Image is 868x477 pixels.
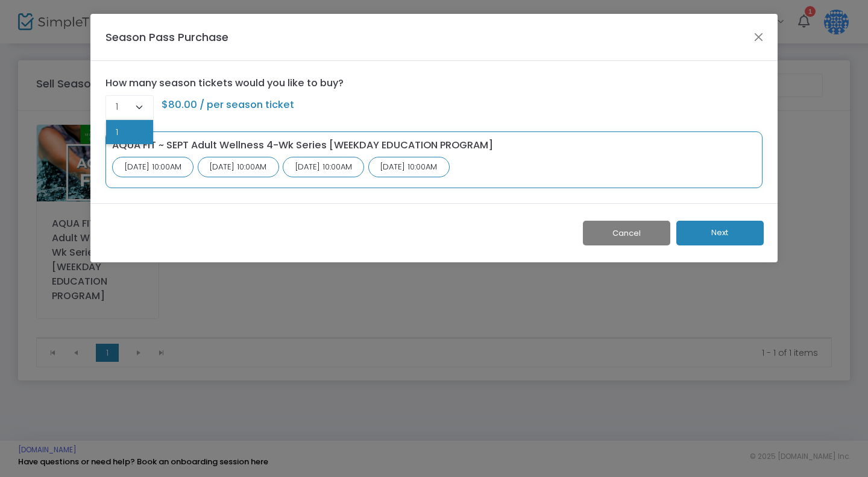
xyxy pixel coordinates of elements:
h4: Season Pass Purchase [105,29,228,45]
button: Cancel [583,221,670,245]
div: [DATE] 10:00AM [283,157,364,178]
span: 1 [116,103,143,113]
button: Next [676,221,764,245]
label: How many season tickets would you like to buy? [105,76,344,90]
div: [DATE] 10:00AM [368,157,450,178]
span: 1 [116,126,118,138]
div: [DATE] 10:00AM [198,157,279,178]
button: Close [751,29,767,45]
button: Select [111,115,128,141]
label: AQUA FIT ~ SEPT Adult Wellness 4-Wk Series [WEEKDAY EDUCATION PROGRAM] [112,138,493,153]
span: $80.00 / per season ticket [162,98,294,112]
div: [DATE] 10:00AM [112,157,193,178]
